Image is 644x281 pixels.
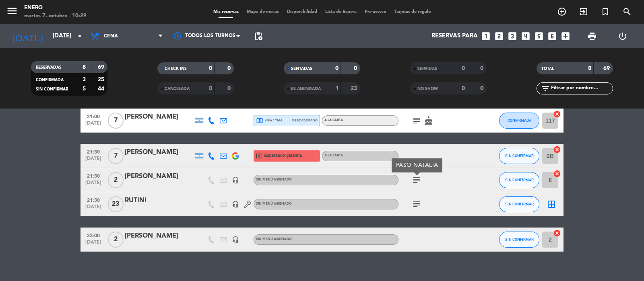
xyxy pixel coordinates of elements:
span: 21:30 [83,147,103,156]
button: SIN CONFIRMAR [499,172,539,188]
span: CONFIRMADA [36,78,64,82]
span: 21:30 [83,171,103,180]
span: mercadopago [292,118,318,123]
button: menu [6,5,18,20]
span: [DATE] [83,240,103,249]
span: SENTADAS [291,67,312,71]
span: 2 [108,232,124,248]
span: 2 [108,172,124,188]
i: looks_4 [520,31,531,41]
span: print [587,31,597,41]
span: TOTAL [541,67,554,71]
span: 21:30 [83,195,103,204]
span: [DATE] [83,180,103,189]
strong: 0 [480,66,485,71]
span: Sin menú asignado [256,178,292,181]
span: [DATE] [83,156,103,165]
i: local_atm [256,117,263,124]
i: cancel [553,170,561,178]
span: SIN CONFIRMAR [36,87,68,91]
strong: 0 [209,86,212,91]
i: [DATE] [6,27,49,45]
span: CANCELADA [165,87,190,91]
i: border_all [547,199,556,209]
strong: 1 [335,86,339,91]
span: 22:00 [83,230,103,240]
i: arrow_drop_down [75,31,85,41]
i: looks_3 [507,31,518,41]
strong: 44 [98,86,106,92]
span: [DATE] [83,204,103,213]
div: [PERSON_NAME] [125,147,193,158]
span: SERVIDAS [417,67,437,71]
span: SIN CONFIRMAR [505,178,534,182]
span: Disponibilidad [283,10,321,14]
img: google-logo.png [232,152,239,160]
span: Sin menú asignado [256,238,292,241]
i: filter_list [541,84,550,93]
i: local_atm [256,152,263,160]
strong: 69 [603,66,611,71]
span: 7 [108,113,124,129]
span: RESERVADAS [36,66,62,70]
i: add_box [560,31,571,41]
i: cake [424,116,433,125]
strong: 0 [227,66,232,71]
div: PASO NATALIA [396,161,438,170]
i: cancel [553,146,561,154]
span: A LA CARTA [324,154,343,157]
i: power_settings_new [618,31,627,41]
strong: 8 [588,66,591,71]
i: turned_in_not [601,7,610,16]
div: RUTINI [125,195,193,206]
strong: 0 [480,86,485,91]
span: CHECK INS [165,67,187,71]
i: cancel [553,110,561,118]
div: LOG OUT [607,24,638,48]
i: looks_two [494,31,504,41]
span: Mis reservas [209,10,243,14]
i: subject [412,175,421,185]
i: subject [412,116,421,125]
i: looks_one [481,31,491,41]
i: headset_mic [232,176,239,184]
div: [PERSON_NAME] [125,171,193,182]
span: 23 [108,196,124,212]
span: pending_actions [254,31,263,41]
i: cancel [553,229,561,237]
div: martes 7. octubre - 10:29 [24,12,87,20]
span: SIN CONFIRMAR [505,237,534,242]
span: A LA CARTA [324,119,343,122]
i: search [622,7,632,16]
span: Pre-acceso [361,10,390,14]
i: headset_mic [232,236,239,243]
strong: 0 [335,66,339,71]
span: 7 [108,148,124,164]
strong: 0 [227,86,232,91]
span: Sin menú asignado [256,202,292,205]
span: Reservas para [431,33,478,40]
span: Lista de Espera [321,10,361,14]
span: Esperando garantía [264,152,302,159]
span: visa * 7966 [256,117,282,124]
span: SIN CONFIRMAR [505,202,534,206]
span: Mapa de mesas [243,10,283,14]
strong: 0 [354,66,359,71]
strong: 23 [351,86,359,91]
strong: 8 [83,64,86,70]
span: SIN CONFIRMAR [505,154,534,158]
input: Filtrar por nombre... [550,84,613,93]
strong: 0 [209,66,212,71]
div: [PERSON_NAME] [125,231,193,241]
strong: 25 [98,77,106,82]
i: looks_5 [534,31,544,41]
span: CONFIRMADA [508,118,531,123]
span: Tarjetas de regalo [390,10,435,14]
div: Enero [24,4,87,12]
span: 21:00 [83,111,103,121]
strong: 3 [83,77,86,82]
strong: 0 [462,66,465,71]
button: SIN CONFIRMAR [499,148,539,164]
i: exit_to_app [579,7,588,16]
i: looks_6 [547,31,557,41]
